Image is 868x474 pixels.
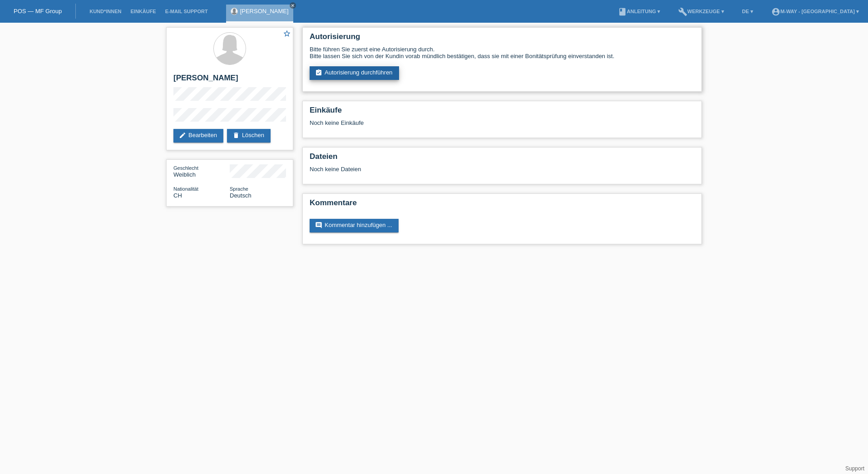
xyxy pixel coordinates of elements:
span: Deutsch [230,192,252,199]
a: star_border [283,30,291,39]
div: Noch keine Einkäufe [310,119,695,133]
a: editBearbeiten [173,129,223,143]
a: POS — MF Group [14,8,62,15]
i: comment [315,222,322,229]
a: Einkäufe [126,9,160,14]
a: commentKommentar hinzufügen ... [310,219,399,232]
i: star_border [283,30,291,38]
h2: Kommentare [310,198,695,212]
h2: Autorisierung [310,32,695,46]
a: bookAnleitung ▾ [613,9,665,14]
h2: Einkäufe [310,106,695,119]
i: assignment_turned_in [315,69,322,76]
i: close [291,3,295,8]
a: [PERSON_NAME] [240,8,289,15]
span: Sprache [230,186,248,192]
div: Bitte führen Sie zuerst eine Autorisierung durch. Bitte lassen Sie sich von der Kundin vorab münd... [310,46,695,59]
i: edit [179,132,186,139]
a: assignment_turned_inAutorisierung durchführen [310,66,399,80]
i: build [678,7,687,16]
a: Support [845,465,864,472]
a: Kund*innen [85,9,126,14]
a: buildWerkzeuge ▾ [674,9,729,14]
div: Noch keine Dateien [310,166,587,173]
h2: [PERSON_NAME] [173,74,286,87]
h2: Dateien [310,152,695,166]
i: book [618,7,627,16]
a: DE ▾ [738,9,758,14]
a: account_circlem-way - [GEOGRAPHIC_DATA] ▾ [767,9,863,14]
a: close [290,2,296,9]
a: E-Mail Support [161,9,212,14]
i: account_circle [771,7,780,16]
span: Geschlecht [173,165,198,171]
div: Weiblich [173,164,230,178]
a: deleteLöschen [227,129,271,143]
span: Nationalität [173,186,198,192]
i: delete [232,132,240,139]
span: Schweiz [173,192,182,199]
